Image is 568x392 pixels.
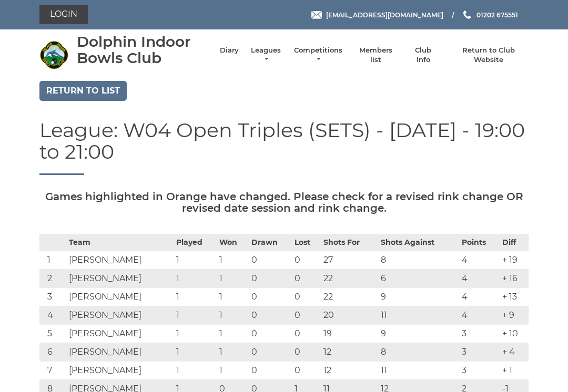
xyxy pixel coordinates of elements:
a: Members list [353,46,397,65]
td: 11 [378,362,459,380]
th: Lost [292,234,321,251]
th: Diff [500,234,529,251]
td: 12 [321,362,378,380]
td: + 1 [500,362,529,380]
img: Phone us [463,11,471,19]
td: 1 [174,362,217,380]
td: 1 [174,270,217,288]
td: + 13 [500,288,529,306]
td: 1 [217,251,249,270]
img: Email [311,11,322,19]
td: [PERSON_NAME] [66,362,174,380]
td: 4 [459,251,500,270]
td: 9 [378,325,459,343]
td: 0 [292,270,321,288]
td: 7 [39,362,66,380]
td: 1 [174,325,217,343]
td: 27 [321,251,378,270]
td: 1 [217,325,249,343]
td: 0 [249,325,292,343]
td: + 16 [500,270,529,288]
td: 22 [321,270,378,288]
td: 1 [174,288,217,306]
a: Email [EMAIL_ADDRESS][DOMAIN_NAME] [311,10,443,20]
td: 6 [39,343,66,362]
td: 0 [249,251,292,270]
td: 0 [292,288,321,306]
td: 0 [292,306,321,325]
a: Return to Club Website [449,46,529,65]
td: 4 [459,270,500,288]
td: + 9 [500,306,529,325]
h1: League: W04 Open Triples (SETS) - [DATE] - 19:00 to 21:00 [39,119,529,176]
th: Points [459,234,500,251]
th: Team [66,234,174,251]
td: 1 [217,343,249,362]
td: [PERSON_NAME] [66,251,174,270]
td: 3 [459,343,500,362]
td: 1 [217,362,249,380]
td: 1 [174,306,217,325]
td: 1 [217,306,249,325]
td: 1 [174,251,217,270]
td: + 10 [500,325,529,343]
td: 0 [249,306,292,325]
td: 8 [378,343,459,362]
td: 6 [378,270,459,288]
a: Login [39,5,88,24]
td: 1 [217,270,249,288]
th: Shots For [321,234,378,251]
td: 0 [292,251,321,270]
td: 5 [39,325,66,343]
td: 0 [249,288,292,306]
td: [PERSON_NAME] [66,325,174,343]
td: 12 [321,343,378,362]
td: [PERSON_NAME] [66,288,174,306]
span: [EMAIL_ADDRESS][DOMAIN_NAME] [326,11,443,18]
th: Drawn [249,234,292,251]
h5: Games highlighted in Orange have changed. Please check for a revised rink change OR revised date ... [39,191,529,214]
td: 19 [321,325,378,343]
span: 01202 675551 [476,11,518,18]
td: 3 [39,288,66,306]
th: Played [174,234,217,251]
td: 1 [39,251,66,270]
th: Won [217,234,249,251]
a: Leagues [249,46,282,65]
td: 9 [378,288,459,306]
td: 8 [378,251,459,270]
td: 0 [249,343,292,362]
div: Dolphin Indoor Bowls Club [77,34,209,66]
td: 1 [174,343,217,362]
td: + 19 [500,251,529,270]
td: 1 [217,288,249,306]
a: Return to list [39,81,127,101]
td: [PERSON_NAME] [66,270,174,288]
img: Dolphin Indoor Bowls Club [39,40,68,69]
td: 0 [292,325,321,343]
td: 4 [39,306,66,325]
td: 4 [459,306,500,325]
a: Diary [220,46,239,55]
td: 4 [459,288,500,306]
td: 20 [321,306,378,325]
td: 3 [459,325,500,343]
td: 0 [249,270,292,288]
td: 11 [378,306,459,325]
a: Phone us 01202 675551 [462,10,518,20]
td: 2 [39,270,66,288]
th: Shots Against [378,234,459,251]
a: Competitions [293,46,343,65]
td: 22 [321,288,378,306]
td: 3 [459,362,500,380]
td: [PERSON_NAME] [66,343,174,362]
a: Club Info [408,46,439,65]
td: 0 [292,343,321,362]
td: + 4 [500,343,529,362]
td: 0 [292,362,321,380]
td: [PERSON_NAME] [66,306,174,325]
td: 0 [249,362,292,380]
